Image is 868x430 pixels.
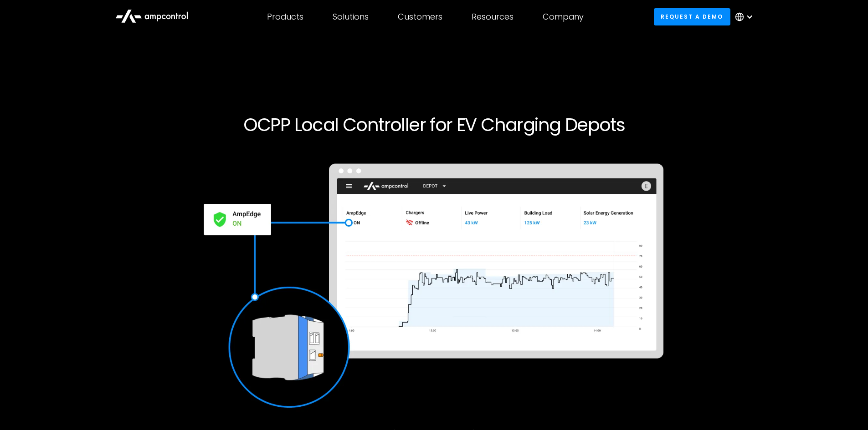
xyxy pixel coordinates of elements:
[543,12,584,22] div: Company
[157,114,711,136] h1: OCPP Local Controller for EV Charging Depots
[333,12,369,22] div: Solutions
[654,8,730,25] a: Request a demo
[398,12,442,22] div: Customers
[199,157,670,415] img: AmpEdge an OCPP local controller for on-site ev charging depots
[267,12,303,22] div: Products
[472,12,514,22] div: Resources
